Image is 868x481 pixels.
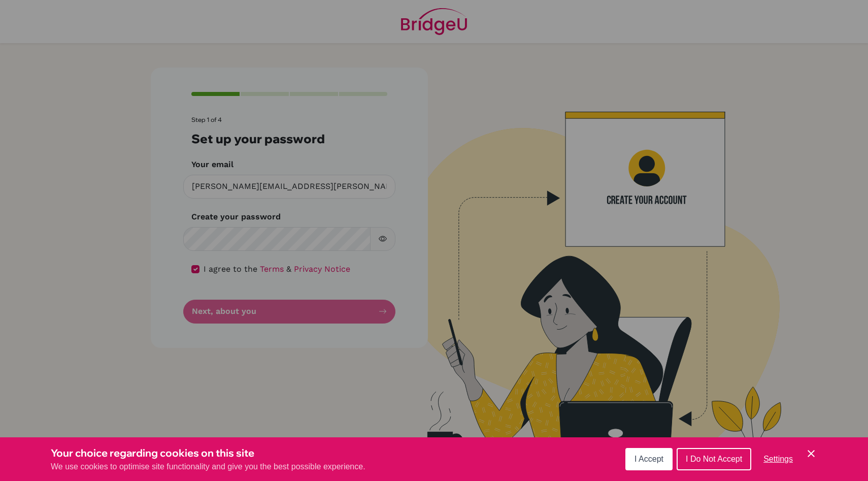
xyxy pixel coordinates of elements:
[686,455,742,463] span: I Do Not Accept
[755,449,801,469] button: Settings
[805,447,817,460] button: Save and close
[51,445,365,461] h3: Your choice regarding cookies on this site
[677,448,751,470] button: I Do Not Accept
[625,448,673,470] button: I Accept
[51,461,365,473] p: We use cookies to optimise site functionality and give you the best possible experience.
[635,455,663,463] span: I Accept
[763,455,793,463] span: Settings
